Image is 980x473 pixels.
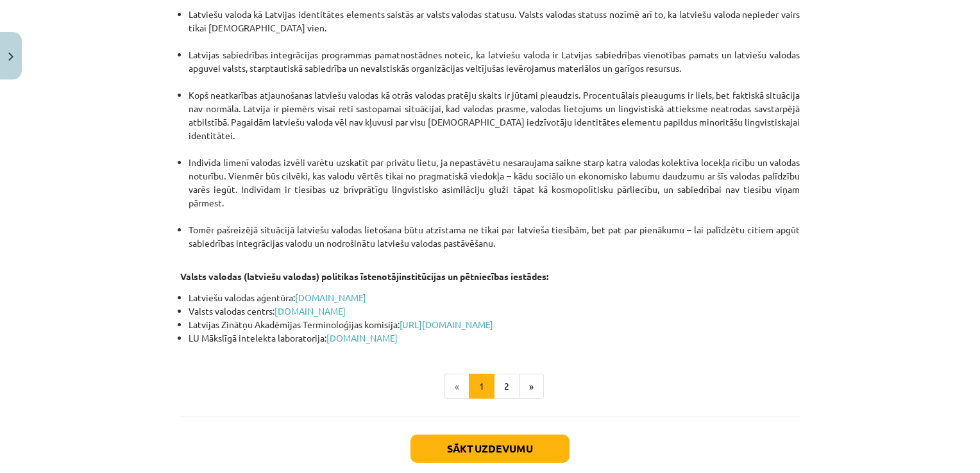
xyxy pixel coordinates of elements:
[189,223,800,250] li: Tomēr pašreizējā situācijā latviešu valodas lietošana būtu atzīstama ne tikai par latvieša tiesīb...
[494,374,520,399] button: 2
[469,374,494,399] button: 1
[189,8,800,48] li: Latviešu valoda kā Latvijas identitātes elements saistās ar valsts valodas statusu. Valsts valoda...
[189,304,800,318] li: Valsts valodas centrs:
[189,318,800,331] li: Latvijas Zinātņu Akadēmijas Terminoloģijas komisija:
[180,374,800,399] nav: Page navigation example
[189,88,800,156] li: Kopš neatkarības atjaunošanas latviešu valodas kā otrās valodas pratēju skaits ir jūtami pieaudzi...
[180,270,548,282] strong: Valsts valodas (latviešu valodas) politikas īstenotājinstitūcijas un pētniecības iestādes:
[275,305,346,317] a: [DOMAIN_NAME]
[189,291,800,304] li: Latviešu valodas aģentūra:
[410,435,570,463] button: Sākt uzdevumu
[295,292,366,303] a: [DOMAIN_NAME]
[519,374,544,399] button: »
[8,53,13,61] img: icon-close-lesson-0947bae3869378f0d4975bcd49f059093ad1ed9edebbc8119c70593378902aed.svg
[400,319,493,330] a: [URL][DOMAIN_NAME]
[189,331,800,345] li: LU Mākslīgā intelekta laboratorija:
[326,332,398,344] a: [DOMAIN_NAME]
[189,156,800,223] li: Indivīda līmenī valodas izvēli varētu uzskatīt par privātu lietu, ja nepastāvētu nesaraujama saik...
[189,48,800,88] li: Latvijas sabiedrības integrācijas programmas pamatnostādnes noteic, ka latviešu valoda ir Latvija...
